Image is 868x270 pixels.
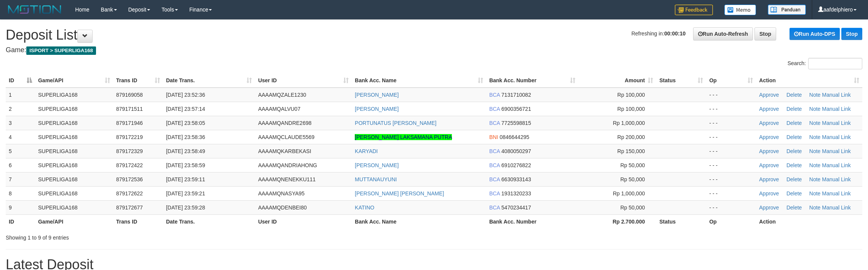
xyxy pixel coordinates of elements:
a: Approve [759,120,779,126]
a: [PERSON_NAME] [PERSON_NAME] [355,190,444,197]
th: Bank Acc. Number: activate to sort column ascending [486,73,578,88]
th: User ID: activate to sort column ascending [255,73,352,88]
a: Run Auto-Refresh [693,27,753,40]
a: Manual Link [822,92,851,98]
span: AAAAMQANDRIAHONG [258,162,317,168]
span: AAAAMQKARBEKASI [258,148,311,154]
a: Note [809,148,821,154]
td: - - - [706,200,756,214]
label: Search: [788,58,862,69]
a: PORTUNATUS [PERSON_NAME] [355,120,436,126]
td: - - - [706,130,756,144]
th: Trans ID: activate to sort column ascending [113,73,163,88]
img: MOTION_logo.png [6,4,64,15]
th: Game/API [35,214,113,228]
span: Refreshing in: [631,30,685,37]
a: Note [809,162,821,168]
a: Approve [759,162,779,168]
span: Rp 50,000 [620,204,645,211]
td: 2 [6,102,35,116]
a: Note [809,92,821,98]
h4: Game: [6,46,862,54]
span: BCA [489,204,500,211]
td: SUPERLIGA168 [35,88,113,102]
td: - - - [706,144,756,158]
a: Note [809,204,821,211]
td: 6 [6,158,35,172]
span: Rp 50,000 [620,176,645,182]
a: Approve [759,176,779,182]
span: 879172219 [116,134,143,140]
a: Note [809,120,821,126]
span: Rp 100,000 [617,106,645,112]
span: 879172422 [116,162,143,168]
a: Note [809,176,821,182]
a: Manual Link [822,120,851,126]
span: ISPORT > SUPERLIGA168 [26,46,96,55]
span: BCA [489,190,500,197]
span: Copy 7725598815 to clipboard [501,120,531,126]
a: Delete [786,162,802,168]
a: Delete [786,190,802,197]
th: Op: activate to sort column ascending [706,73,756,88]
span: Rp 1,000,000 [613,190,645,197]
span: 879172622 [116,190,143,197]
div: Showing 1 to 9 of 9 entries [6,231,356,241]
span: 879172677 [116,204,143,211]
th: Bank Acc. Name: activate to sort column ascending [352,73,486,88]
span: [DATE] 23:59:11 [166,176,205,182]
a: Approve [759,92,779,98]
th: Op [706,214,756,228]
span: AAAAMQCLAUDE5569 [258,134,314,140]
th: Trans ID [113,214,163,228]
th: ID [6,214,35,228]
a: Manual Link [822,204,851,211]
td: SUPERLIGA168 [35,116,113,130]
td: - - - [706,186,756,200]
span: 879171946 [116,120,143,126]
span: 879172329 [116,148,143,154]
span: AAAAMQANDRE2698 [258,120,311,126]
a: Approve [759,204,779,211]
td: 3 [6,116,35,130]
span: Rp 100,000 [617,92,645,98]
a: [PERSON_NAME] LAKSAMANA PUTRA [355,134,452,140]
td: 7 [6,172,35,186]
a: Delete [786,204,802,211]
a: Approve [759,190,779,197]
a: MUTTANAUYUNI [355,176,397,182]
a: Manual Link [822,148,851,154]
span: [DATE] 23:57:14 [166,106,205,112]
img: Button%20Memo.svg [724,5,756,15]
td: 9 [6,200,35,214]
td: 5 [6,144,35,158]
span: BNI [489,134,498,140]
td: SUPERLIGA168 [35,186,113,200]
span: Copy 6900356721 to clipboard [501,106,531,112]
span: AAAAMQDENBEI80 [258,204,307,211]
th: Status [656,214,706,228]
span: [DATE] 23:52:36 [166,92,205,98]
a: Manual Link [822,134,851,140]
span: BCA [489,120,500,126]
a: Stop [754,27,776,40]
td: SUPERLIGA168 [35,130,113,144]
span: [DATE] 23:58:59 [166,162,205,168]
a: KARYADI [355,148,378,154]
img: Feedback.jpg [675,5,713,15]
th: Action [756,214,862,228]
td: - - - [706,172,756,186]
span: Copy 5470234417 to clipboard [501,204,531,211]
th: User ID [255,214,352,228]
a: Note [809,190,821,197]
a: Stop [841,28,862,40]
td: 4 [6,130,35,144]
span: BCA [489,148,500,154]
span: Copy 0846644295 to clipboard [500,134,529,140]
td: - - - [706,158,756,172]
span: Rp 150,000 [617,148,645,154]
span: AAAAMQNASYA95 [258,190,304,197]
span: AAAAMQALVU07 [258,106,300,112]
span: Rp 50,000 [620,162,645,168]
th: Amount: activate to sort column ascending [578,73,657,88]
